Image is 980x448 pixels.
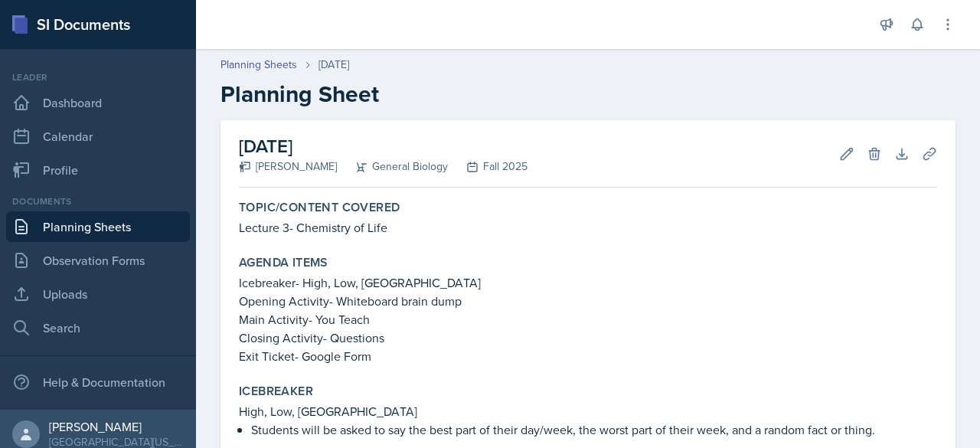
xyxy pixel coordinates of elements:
[239,310,937,329] p: Main Activity- You Teach
[239,329,937,347] p: Closing Activity- Questions
[239,200,400,215] label: Topic/Content Covered
[448,159,528,175] div: Fall 2025
[6,245,190,276] a: Observation Forms
[6,70,190,84] div: Leader
[220,80,955,108] h2: Planning Sheet
[6,155,190,185] a: Profile
[239,402,937,420] p: High, Low, [GEOGRAPHIC_DATA]
[6,279,190,309] a: Uploads
[6,87,190,118] a: Dashboard
[239,384,313,399] label: Icebreaker
[318,57,349,73] div: [DATE]
[239,273,937,292] p: Icebreaker- High, Low, [GEOGRAPHIC_DATA]
[239,218,937,237] p: Lecture 3- Chemistry of Life
[6,195,190,208] div: Documents
[239,292,937,310] p: Opening Activity- Whiteboard brain dump
[337,159,448,175] div: General Biology
[6,312,190,343] a: Search
[251,420,937,439] p: Students will be asked to say the best part of their day/week, the worst part of their week, and ...
[239,255,328,270] label: Agenda items
[6,211,190,242] a: Planning Sheets
[6,367,190,397] div: Help & Documentation
[49,419,184,434] div: [PERSON_NAME]
[220,57,297,73] a: Planning Sheets
[239,159,337,175] div: [PERSON_NAME]
[239,132,528,160] h2: [DATE]
[6,121,190,152] a: Calendar
[239,347,937,365] p: Exit Ticket- Google Form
